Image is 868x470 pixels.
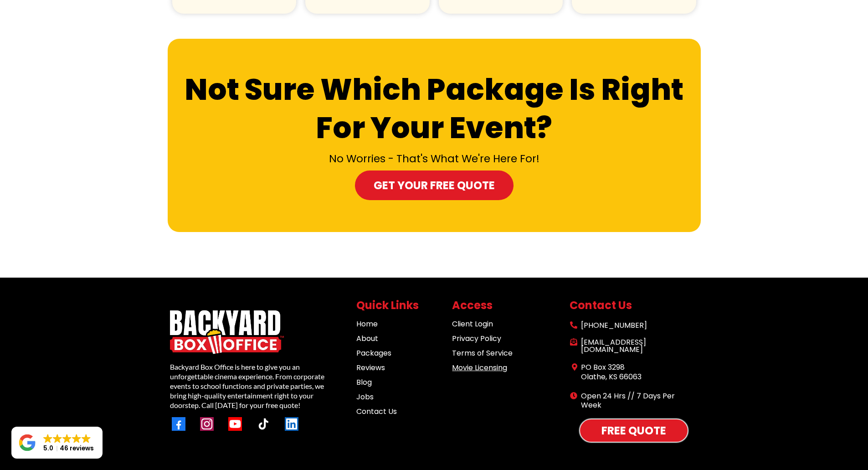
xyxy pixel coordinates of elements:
[172,417,185,431] img: social media icon
[356,319,378,329] a: Home
[228,417,242,431] img: social media icon
[356,333,378,344] a: About
[170,362,336,410] p: Backyard Box Office is here to give you an unforgettable cinema experience. From corporate events...
[452,319,493,329] a: Client Login
[200,417,214,431] img: social media icon
[193,410,221,438] a: Instagram
[374,177,495,193] span: Get your Free Quote
[356,298,432,312] h1: Quick Links
[581,363,689,382] p: PO Box 3298 Olathe, KS 66063
[221,410,249,438] a: Youtube
[164,410,193,438] a: Facebook
[601,423,666,439] span: Free Quote
[11,427,103,459] a: Close GoogleGoogleGoogleGoogleGoogle 5.046 reviews
[356,348,391,358] a: Packages
[356,362,385,373] a: Reviews
[580,419,688,442] a: Free Quote
[581,392,689,411] p: Open 24 Hrs // 7 Days Per Week
[285,417,298,431] img: social media icon
[570,298,699,312] h1: Contact Us
[170,152,699,166] h2: No Worries - That's What We're Here For!
[581,320,647,331] a: [PHONE_NUMBER]
[452,333,501,344] a: Privacy Policy
[581,337,646,355] a: [EMAIL_ADDRESS][DOMAIN_NAME]
[257,417,270,431] img: social media icon
[356,392,374,402] a: Jobs
[355,170,514,200] a: Get your Free Quote
[452,362,507,373] a: Movie Licensing
[249,410,277,438] a: TikTok
[170,71,699,148] h1: Not Sure Which Package Is Right For Your Event?
[452,348,513,358] a: Terms of Service
[452,298,565,312] h1: Access
[356,377,372,387] a: Blog
[356,406,397,417] a: Contact Us
[277,410,306,438] a: LinkedIn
